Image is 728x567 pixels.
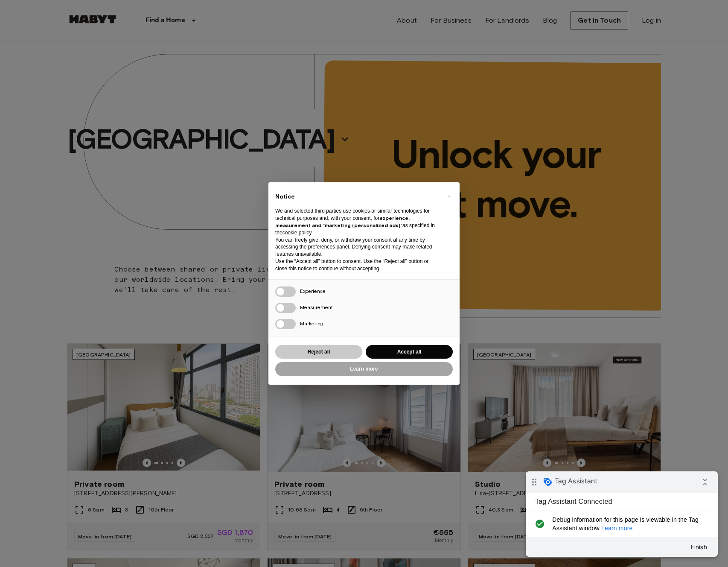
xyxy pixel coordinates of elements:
[366,345,453,359] button: Accept all
[300,320,323,327] span: Marketing
[158,68,189,83] button: Finish
[26,44,178,61] span: Debug information for this page is viewable in the Tag Assistant window
[275,208,439,236] p: We and selected third parties use cookies or similar technologies for technical purposes and, wit...
[442,189,455,203] button: Close this notice
[275,215,410,228] strong: experience, measurement and “marketing (personalized ads)”
[76,53,107,60] a: Learn more
[29,6,72,14] span: Tag Assistant
[275,193,439,201] h2: Notice
[7,44,21,61] i: check_circle
[300,288,326,294] span: Experience
[171,2,188,19] i: Collapse debug badge
[447,191,450,201] span: ×
[275,258,439,272] p: Use the “Accept all” button to consent. Use the “Reject all” button or close this notice to conti...
[275,362,453,376] button: Learn more
[282,230,312,236] a: cookie policy
[275,345,362,359] button: Reject all
[275,237,439,258] p: You can freely give, deny, or withdraw your consent at any time by accessing the preferences pane...
[300,304,333,310] span: Measurement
